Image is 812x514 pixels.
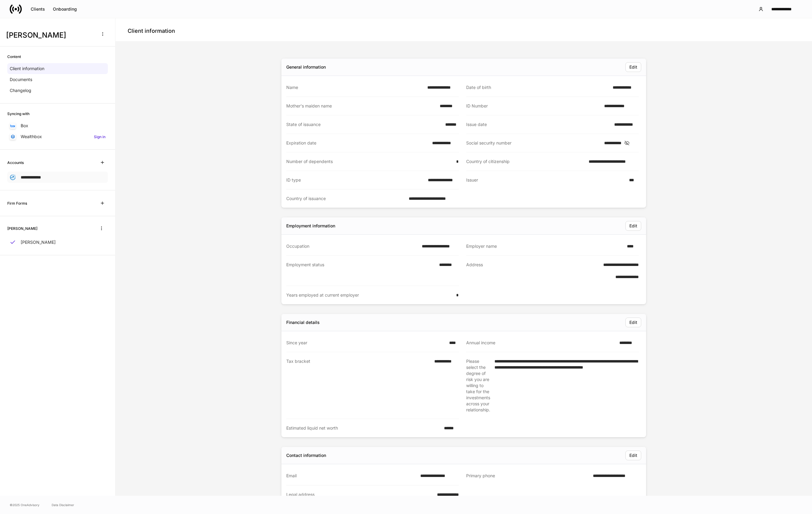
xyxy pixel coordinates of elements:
p: Wealthbox [21,134,42,140]
p: [PERSON_NAME] [21,239,56,245]
div: State of issuance [286,121,442,128]
div: Address [466,262,588,280]
a: Box [7,120,108,131]
div: Country of issuance [286,196,405,202]
p: Client information [10,66,44,72]
div: Years employed at current employer [286,292,452,298]
div: Issue date [466,121,611,128]
div: Edit [629,65,637,69]
div: Name [286,84,424,90]
img: oYqM9ojoZLfzCHUefNbBcWHcyDPbQKagtYciMC8pFl3iZXy3dU33Uwy+706y+0q2uJ1ghNQf2OIHrSh50tUd9HaB5oMc62p0G... [10,124,15,127]
div: Since year [286,340,446,346]
h6: Firm Forms [7,200,27,206]
span: © 2025 OneAdvisory [10,502,40,507]
div: Expiration date [286,140,428,146]
h4: Client information [128,27,175,35]
div: Please select the degree of risk you are willing to take for the investments across your relation... [466,358,491,413]
a: WealthboxSign in [7,131,108,142]
div: Occupation [286,243,418,249]
a: Client information [7,63,108,74]
h6: Syncing with [7,111,29,117]
div: Issuer [466,177,625,183]
div: Clients [31,7,45,11]
div: Date of birth [466,84,609,90]
div: Legal address [286,492,420,510]
button: Edit [625,451,641,460]
h3: [PERSON_NAME] [6,30,94,40]
div: Primary phone [466,473,589,479]
div: Social security number [466,140,600,146]
div: Edit [629,224,637,228]
div: Onboarding [53,7,77,11]
div: Tax bracket [286,358,431,413]
a: Changelog [7,85,108,96]
a: Documents [7,74,108,85]
div: Employer name [466,243,623,249]
div: Number of dependents [286,158,452,165]
div: Edit [629,453,637,458]
button: Edit [625,62,641,72]
div: General information [286,64,326,70]
div: Contact information [286,452,326,458]
h6: Content [7,54,21,60]
div: ID type [286,177,424,183]
div: Mother's maiden name [286,103,436,109]
div: Financial details [286,319,320,325]
div: Employment information [286,223,335,229]
p: Documents [10,77,32,83]
div: Annual income [466,340,616,346]
a: [PERSON_NAME] [7,237,108,248]
button: Edit [625,221,641,231]
button: Onboarding [49,4,81,14]
div: Email [286,473,417,479]
div: Edit [629,320,637,325]
div: ID Number [466,103,600,109]
a: Data Disclaimer [52,502,74,507]
button: Clients [27,4,49,14]
h6: [PERSON_NAME] [7,226,37,231]
div: Employment status [286,262,435,280]
p: Changelog [10,87,31,94]
button: Edit [625,318,641,327]
h6: Accounts [7,160,24,165]
div: Estimated liquid net worth [286,425,440,431]
p: Box [21,123,28,129]
h6: Sign in [94,134,105,140]
div: Country of citizenship [466,158,585,165]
